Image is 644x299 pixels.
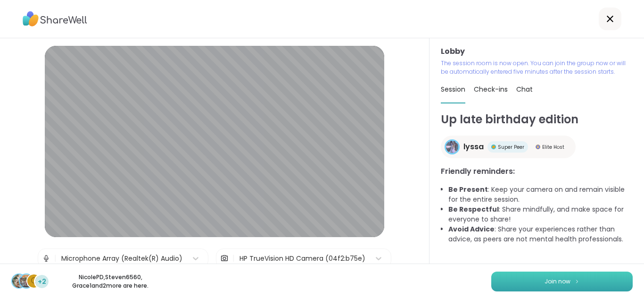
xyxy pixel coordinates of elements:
img: ShareWell Logo [23,8,87,30]
h1: Up late birthday edition [441,111,633,128]
img: Camera [220,249,229,268]
span: Join now [545,277,570,286]
button: Join now [491,272,633,291]
img: lyssa [446,141,458,153]
div: HP TrueVision HD Camera (04f2:b75e) [239,254,365,264]
li: : Share mindfully, and make space for everyone to share! [448,205,633,224]
span: | [232,249,235,268]
img: Elite Host [536,145,540,149]
span: | [54,249,57,268]
span: lyssa [463,141,484,153]
div: Microphone Array (Realtek(R) Audio) [61,254,182,264]
span: Elite Host [542,144,564,151]
img: Steven6560 [20,274,33,288]
img: NicolePD [12,274,25,288]
img: ShareWell Logomark [574,279,580,284]
span: G [31,275,37,287]
span: Super Peer [498,144,524,151]
span: +2 [38,277,46,287]
span: Chat [516,85,533,94]
a: lyssalyssaSuper PeerSuper PeerElite HostElite Host [441,136,576,158]
li: : Keep your camera on and remain visible for the entire session. [448,185,633,205]
p: NicolePD , Steven6560 , Grace1 and 2 more are here. [58,273,163,290]
h3: Friendly reminders: [441,166,633,177]
li: : Share your experiences rather than advice, as peers are not mental health professionals. [448,224,633,244]
p: The session room is now open. You can join the group now or will be automatically entered five mi... [441,59,633,76]
b: Be Present [448,185,488,194]
img: Super Peer [491,145,496,149]
img: Microphone [42,249,50,268]
span: Check-ins [474,85,508,94]
b: Be Respectful [448,205,499,214]
b: Avoid Advice [448,224,495,234]
span: Session [441,85,465,94]
h3: Lobby [441,46,633,57]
